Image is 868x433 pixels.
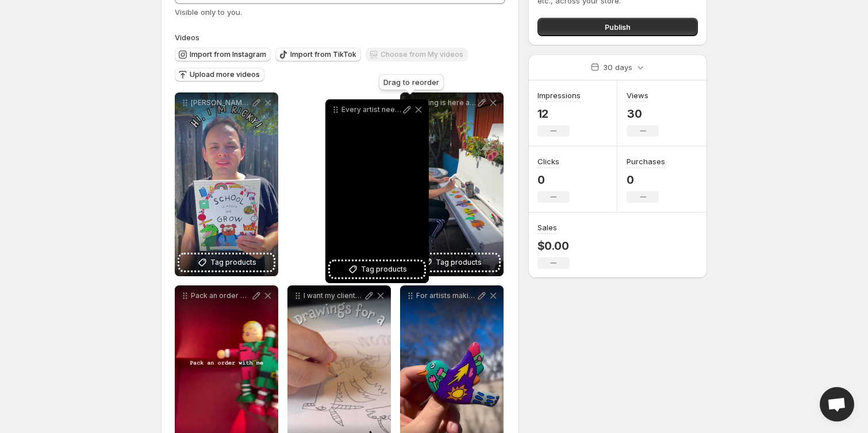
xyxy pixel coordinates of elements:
p: 12 [537,107,581,121]
p: 30 days [603,61,632,73]
button: Publish [537,18,698,36]
span: Import from TikTok [290,50,356,59]
p: 0 [537,173,570,187]
div: [PERSON_NAME] PUBLISHED A BOOK School is Where we Grow is [PERSON_NAME] first illustrator credit ... [175,92,278,276]
h3: Clicks [537,156,559,167]
button: Upload more videos [175,68,264,82]
p: Every artist needs a simple product they can create again and again It can be a simple idea like ... [341,105,401,114]
p: I want my clients to see possibilities in their work I want them to get excited about a future wh... [304,291,363,300]
p: Pack an order with me Every time someone supports one of my artists I feel sparkly and full of jo... [191,291,251,300]
button: Import from Instagram [175,48,271,61]
p: Spring is here and [PERSON_NAME] is eager to paint outside and enjoy these beautiful sunny days [... [416,98,476,107]
button: Tag products [405,254,499,270]
span: Tag products [361,264,407,275]
span: Import from Instagram [190,50,266,59]
p: 0 [627,173,665,187]
div: Spring is here and [PERSON_NAME] is eager to paint outside and enjoy these beautiful sunny days [... [400,92,504,276]
h3: Sales [537,222,557,233]
span: Upload more videos [190,70,260,79]
button: Tag products [330,261,424,277]
p: $0.00 [537,239,570,253]
button: Import from TikTok [275,48,361,61]
div: Every artist needs a simple product they can create again and again It can be a simple idea like ... [325,99,429,283]
h3: Views [627,90,648,101]
span: Tag products [436,257,482,268]
div: Open chat [820,387,854,422]
p: 30 [627,107,659,121]
h3: Purchases [627,156,665,167]
p: For artists making and selling art isnt just about creativityits about connection These clay bird... [416,291,476,300]
button: Tag products [179,254,274,270]
span: Videos [175,33,199,42]
span: Publish [605,21,631,33]
span: Tag products [210,257,256,268]
span: Visible only to you. [175,7,242,17]
h3: Impressions [537,90,581,101]
p: [PERSON_NAME] PUBLISHED A BOOK School is Where we Grow is [PERSON_NAME] first illustrator credit ... [191,98,251,107]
